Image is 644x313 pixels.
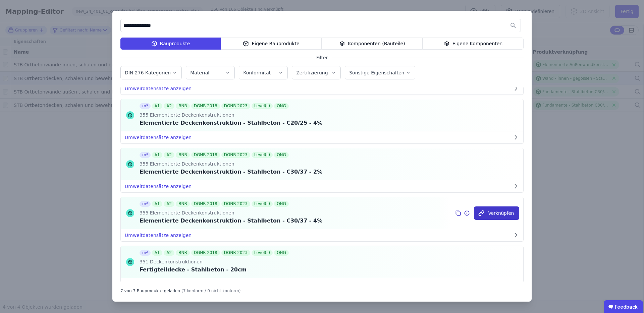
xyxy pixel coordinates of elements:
[274,250,289,256] div: QNG
[274,152,289,158] div: QNG
[221,152,250,158] div: DGNB 2023
[140,201,151,207] div: m³
[152,250,163,256] div: A1
[252,152,273,158] div: Level(s)
[140,112,149,118] span: 355
[176,201,190,207] div: BNB
[149,161,234,167] span: Elementierte Deckenkonstruktionen
[140,161,149,167] span: 355
[152,103,163,109] div: A1
[191,201,220,207] div: DGNB 2018
[221,103,250,109] div: DGNB 2023
[121,180,523,192] button: Umweltdatensätze anzeigen
[164,152,174,158] div: A2
[149,112,234,118] span: Elementierte Deckenkonstruktionen
[164,103,174,109] div: A2
[349,70,406,75] label: Sonstige Eigenschaften
[322,38,423,50] div: Komponenten (Bauteile)
[296,70,329,75] label: Zertifizierung
[181,286,241,294] div: (7 konform / 0 nicht konform)
[140,152,151,158] div: m³
[140,119,322,127] div: Elementierte Deckenkonstruktion - Stahlbeton - C20/25 - 4%
[274,201,289,207] div: QNG
[140,250,151,256] div: m²
[140,168,322,176] div: Elementierte Deckenkonstruktion - Stahlbeton - C30/37 - 2%
[149,209,234,216] span: Elementierte Deckenkonstruktionen
[252,103,273,109] div: Level(s)
[252,201,273,207] div: Level(s)
[140,209,149,216] span: 355
[292,66,340,79] button: Zertifizierung
[191,152,220,158] div: DGNB 2018
[121,82,523,95] button: Umweltdatensätze anzeigen
[121,66,181,79] button: DIN 276 Kategorien
[312,54,332,61] span: Filter
[221,201,250,207] div: DGNB 2023
[140,258,149,265] span: 351
[176,103,190,109] div: BNB
[221,38,322,50] div: Eigene Bauprodukte
[121,278,523,290] button: Umweltdatensätze anzeigen
[176,152,190,158] div: BNB
[120,38,221,50] div: Bauprodukte
[176,250,190,256] div: BNB
[345,66,415,79] button: Sonstige Eigenschaften
[120,286,180,294] div: 7 von 7 Bauprodukte geladen
[274,103,289,109] div: QNG
[152,152,163,158] div: A1
[152,201,163,207] div: A1
[121,229,523,241] button: Umweltdatensätze anzeigen
[149,258,203,265] span: Deckenkonstruktionen
[423,38,524,50] div: Eigene Komponenten
[125,70,172,75] label: DIN 276 Kategorien
[221,250,250,256] div: DGNB 2023
[243,70,272,75] label: Konformität
[140,103,151,109] div: m³
[121,131,523,143] button: Umweltdatensätze anzeigen
[239,66,287,79] button: Konformität
[191,103,220,109] div: DGNB 2018
[164,201,174,207] div: A2
[190,70,211,75] label: Material
[252,250,273,256] div: Level(s)
[191,250,220,256] div: DGNB 2018
[164,250,174,256] div: A2
[186,66,234,79] button: Material
[474,206,519,220] button: Verknüpfen
[140,266,290,274] div: Fertigteildecke - Stahlbeton - 20cm
[140,217,322,225] div: Elementierte Deckenkonstruktion - Stahlbeton - C30/37 - 4%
